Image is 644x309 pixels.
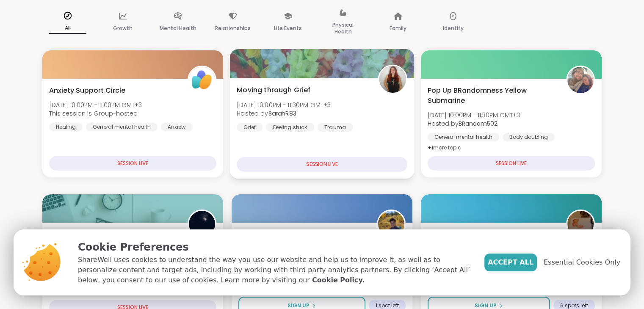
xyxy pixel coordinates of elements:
p: ShareWell uses cookies to understand the way you use our website and help us to improve it, as we... [78,255,471,285]
p: Mental Health [160,23,196,33]
span: Accept All [488,257,533,268]
div: Trauma [318,123,353,131]
span: This session is Group-hosted [49,109,142,118]
div: Healing [49,123,83,131]
p: All [49,23,86,34]
span: [DATE] 10:00PM - 11:00PM GMT+3 [49,101,142,109]
p: Identity [443,23,464,33]
span: Moving through Grief [237,85,310,95]
span: Anxiety Support Circle [49,86,125,96]
div: Grief [237,123,263,131]
div: Body doubling [503,133,555,141]
span: Hosted by [237,109,331,118]
img: SarahR83 [379,66,406,93]
span: Essential Cookies Only [544,257,620,268]
span: [DATE] 10:00PM - 11:30PM GMT+3 [428,111,520,119]
img: Vici [567,211,594,237]
div: SESSION LIVE [49,156,216,171]
span: Pop Up BRandomness Yellow Submarine [428,86,557,106]
img: CharityRoss [378,211,404,237]
div: General mental health [86,123,158,131]
p: Cookie Preferences [78,240,471,255]
div: Feeling stuck [266,123,314,131]
a: Cookie Policy. [312,275,365,285]
span: 1 spot left [376,302,399,309]
p: Growth [113,23,133,33]
img: QueenOfTheNight [189,211,215,237]
div: SESSION LIVE [237,157,407,172]
span: [DATE] 10:00PM - 11:30PM GMT+3 [237,100,331,109]
p: Physical Health [324,20,362,37]
span: 6 spots left [560,302,588,309]
p: Family [390,23,406,33]
div: General mental health [428,133,499,141]
b: BRandom502 [459,119,498,128]
img: BRandom502 [567,67,594,93]
div: SESSION LIVE [428,156,595,171]
b: SarahR83 [268,109,296,118]
div: Anxiety [161,123,193,131]
span: Hosted by [428,119,520,128]
p: Relationships [215,23,251,33]
img: ShareWell [189,67,215,93]
p: Life Events [274,23,302,33]
button: Accept All [484,254,537,271]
